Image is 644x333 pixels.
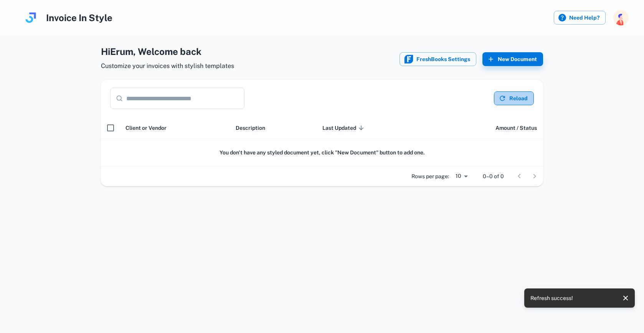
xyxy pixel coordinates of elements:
[101,61,234,71] span: Customize your invoices with stylish templates
[107,148,537,157] h6: You don't have any styled document yet, click "New Document" button to add one.
[101,117,543,166] div: scrollable content
[400,52,476,66] button: FreshBooks iconFreshBooks Settings
[495,123,537,133] span: Amount / Status
[452,171,471,182] div: 10
[125,123,167,133] span: Client or Vendor
[554,11,606,25] label: Need Help?
[482,52,543,66] button: New Document
[483,172,504,181] p: 0–0 of 0
[101,45,234,58] h4: Hi Erum , Welcome back
[23,10,38,25] img: logo.svg
[46,11,112,25] h4: Invoice In Style
[613,10,629,25] img: photoURL
[494,91,534,105] button: Reload
[411,172,449,181] p: Rows per page:
[619,292,632,304] button: close
[530,291,573,305] div: Refresh success!
[404,55,413,64] img: FreshBooks icon
[322,123,366,133] span: Last Updated
[236,123,265,133] span: Description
